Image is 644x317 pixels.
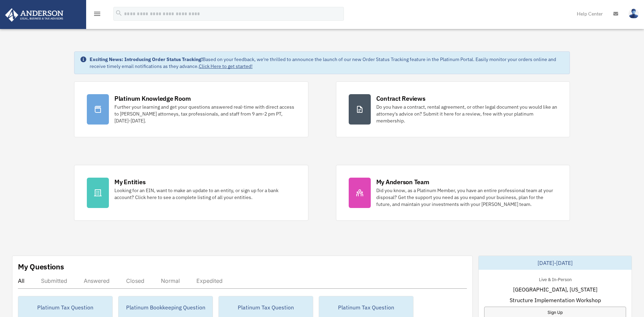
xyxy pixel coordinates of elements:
[114,103,296,124] div: Further your learning and get your questions answered real-time with direct access to [PERSON_NAM...
[18,277,24,284] div: All
[74,165,308,221] a: My Entities Looking for an EIN, want to make an update to an entity, or sign up for a bank accoun...
[3,8,65,22] img: Anderson Advisors Platinum Portal
[376,94,426,103] div: Contract Reviews
[376,103,558,124] div: Do you have a contract, rental agreement, or other legal document you would like an attorney's ad...
[41,277,67,284] div: Submitted
[93,12,101,18] a: menu
[114,94,191,103] div: Platinum Knowledge Room
[479,256,632,270] div: [DATE]-[DATE]
[376,187,558,208] div: Did you know, as a Platinum Member, you have an entire professional team at your disposal? Get th...
[18,261,64,272] div: My Questions
[84,277,110,284] div: Answered
[376,178,429,186] div: My Anderson Team
[510,296,601,304] span: Structure Implementation Workshop
[114,187,296,201] div: Looking for an EIN, want to make an update to an entity, or sign up for a bank account? Click her...
[93,10,101,18] i: menu
[199,63,253,69] a: Click Here to get started!
[533,275,577,283] div: Live & In-Person
[161,277,180,284] div: Normal
[196,277,223,284] div: Expedited
[74,81,308,137] a: Platinum Knowledge Room Further your learning and get your questions answered real-time with dire...
[336,165,570,221] a: My Anderson Team Did you know, as a Platinum Member, you have an entire professional team at your...
[114,178,145,186] div: My Entities
[90,56,203,62] strong: Exciting News: Introducing Order Status Tracking!
[90,56,564,70] div: Based on your feedback, we're thrilled to announce the launch of our new Order Status Tracking fe...
[628,9,639,19] img: User Pic
[513,285,597,294] span: [GEOGRAPHIC_DATA], [US_STATE]
[336,81,570,137] a: Contract Reviews Do you have a contract, rental agreement, or other legal document you would like...
[115,9,123,17] i: search
[126,277,144,284] div: Closed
